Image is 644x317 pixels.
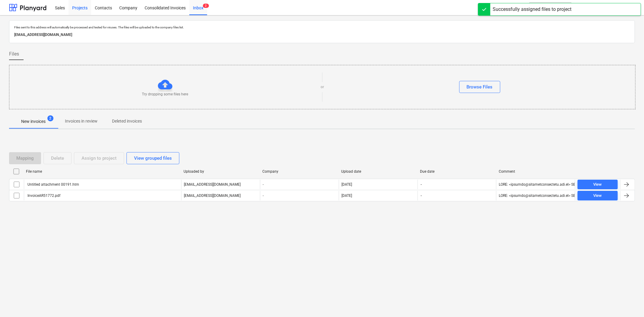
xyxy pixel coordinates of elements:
div: - [260,191,339,200]
span: Files [9,50,19,58]
div: InvoiceAR51772.pdf [27,194,60,198]
button: View [578,191,618,200]
div: [DATE] [341,194,352,198]
iframe: Chat Widget [614,288,644,317]
span: 2 [203,4,209,8]
p: New invoices [21,118,46,125]
div: Browse Files [467,83,493,91]
div: [DATE] [341,182,352,187]
div: Uploaded by [184,169,258,174]
div: View grouped files [134,154,172,162]
div: Upload date [341,169,415,174]
span: 2 [47,115,53,121]
p: [EMAIL_ADDRESS][DOMAIN_NAME] [184,193,241,198]
div: - [260,180,339,189]
div: Successfully assigned files to project [493,6,572,13]
div: View [594,192,602,199]
div: Untitled attachment 00191.htm [27,182,79,187]
p: Files sent to this address will automatically be processed and tested for viruses. The files will... [14,25,630,29]
p: [EMAIL_ADDRESS][DOMAIN_NAME] [184,182,241,187]
p: or [321,85,324,90]
p: Try dropping some files here [142,92,188,97]
button: Browse Files [459,81,500,93]
button: View [578,180,618,189]
p: [EMAIL_ADDRESS][DOMAIN_NAME] [14,32,630,38]
p: Deleted invoices [112,118,142,124]
div: View [594,181,602,188]
p: Invoices in review [65,118,98,124]
span: - [420,193,423,198]
div: Try dropping some files hereorBrowse Files [9,65,636,109]
span: - [420,182,423,187]
div: Due date [420,169,494,174]
button: View grouped files [127,152,179,164]
div: File name [26,169,179,174]
div: Comment [499,169,573,174]
div: Company [262,169,336,174]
